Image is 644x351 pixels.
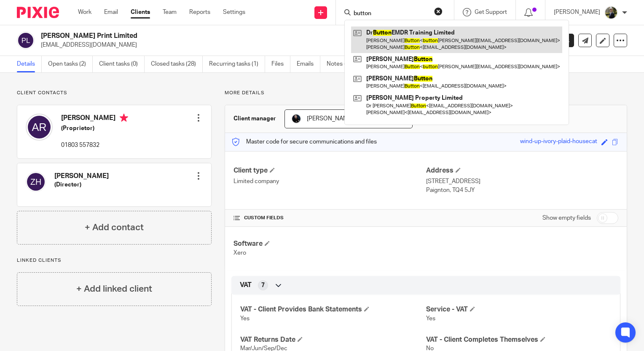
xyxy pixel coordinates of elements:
[426,305,612,314] h4: Service - VAT
[233,114,276,123] h3: Client manager
[240,281,252,290] span: VAT
[17,257,212,264] p: Linked clients
[189,8,210,16] a: Reports
[426,335,612,344] h4: VAT - Client Completes Themselves
[271,56,290,72] a: Files
[233,239,426,248] h4: Software
[327,56,357,72] a: Notes (0)
[542,214,591,222] label: Show empty fields
[54,172,109,181] h4: [PERSON_NAME]
[131,8,150,16] a: Clients
[48,56,93,72] a: Open tasks (2)
[120,114,128,122] i: Primary
[554,8,600,16] p: [PERSON_NAME]
[26,114,53,141] img: svg%3E
[41,41,513,49] p: [EMAIL_ADDRESS][DOMAIN_NAME]
[233,177,426,186] p: Limited company
[261,281,265,290] span: 7
[240,316,250,322] span: Yes
[240,305,426,314] h4: VAT - Client Provides Bank Statements
[233,250,246,256] span: Xero
[26,172,46,192] img: svg%3E
[61,141,128,149] p: 01803 557832
[291,114,301,124] img: Headshots%20accounting4everything_Poppy%20Jakes%20Photography-2203.jpg
[76,282,152,295] h4: + Add linked client
[85,221,144,234] h4: + Add contact
[233,215,426,221] h4: CUSTOM FIELDS
[225,90,627,96] p: More details
[17,32,35,49] img: svg%3E
[17,7,59,18] img: Pixie
[240,335,426,344] h4: VAT Returns Date
[307,116,353,122] span: [PERSON_NAME]
[297,56,320,72] a: Emails
[426,316,435,322] span: Yes
[17,56,42,72] a: Details
[41,32,418,40] h2: [PERSON_NAME] Print Limited
[17,90,212,96] p: Client contacts
[475,9,507,15] span: Get Support
[99,56,145,72] a: Client tasks (0)
[353,10,429,18] input: Search
[426,186,618,194] p: Paignton, TQ4 5JY
[61,124,128,133] h5: (Proprietor)
[54,181,109,189] h5: (Director)
[151,56,203,72] a: Closed tasks (28)
[231,138,377,146] p: Master code for secure communications and files
[434,7,443,16] button: Clear
[426,166,618,175] h4: Address
[163,8,177,16] a: Team
[233,166,426,175] h4: Client type
[223,8,245,16] a: Settings
[61,114,128,124] h4: [PERSON_NAME]
[78,8,91,16] a: Work
[520,137,597,147] div: wind-up-ivory-plaid-housecat
[104,8,118,16] a: Email
[604,6,618,19] img: ACCOUNTING4EVERYTHING-9.jpg
[426,177,618,186] p: [STREET_ADDRESS]
[209,56,265,72] a: Recurring tasks (1)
